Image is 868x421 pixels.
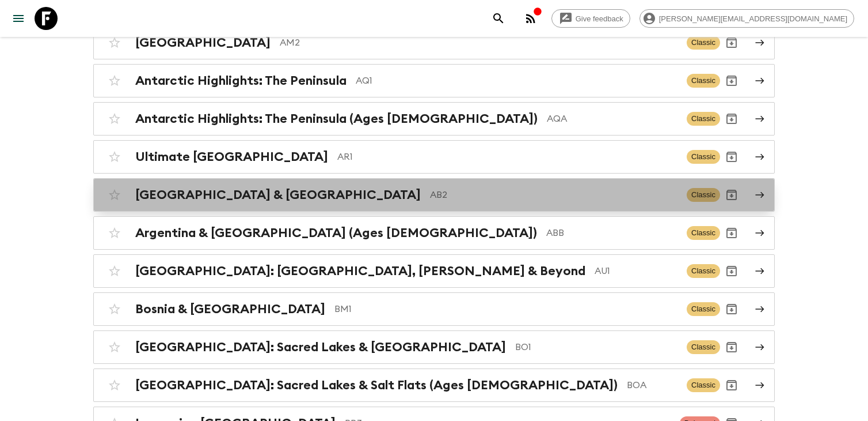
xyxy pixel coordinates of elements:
[334,302,677,316] p: BM1
[687,188,720,202] span: Classic
[595,264,677,278] p: AU1
[653,14,854,23] span: [PERSON_NAME][EMAIL_ADDRESS][DOMAIN_NAME]
[720,183,743,206] button: Archive
[135,302,325,317] h2: Bosnia & [GEOGRAPHIC_DATA]
[93,216,775,250] a: Argentina & [GEOGRAPHIC_DATA] (Ages [DEMOGRAPHIC_DATA])ABBClassicArchive
[93,102,775,136] a: Antarctic Highlights: The Peninsula (Ages [DEMOGRAPHIC_DATA])AQAClassicArchive
[135,187,421,202] h2: [GEOGRAPHIC_DATA] & [GEOGRAPHIC_DATA]
[135,264,585,279] h2: [GEOGRAPHIC_DATA]: [GEOGRAPHIC_DATA], [PERSON_NAME] & Beyond
[547,112,677,126] p: AQA
[720,31,743,54] button: Archive
[135,340,506,355] h2: [GEOGRAPHIC_DATA]: Sacred Lakes & [GEOGRAPHIC_DATA]
[135,111,538,126] h2: Antarctic Highlights: The Peninsula (Ages [DEMOGRAPHIC_DATA])
[337,150,677,164] p: AR1
[627,378,677,392] p: BOA
[687,112,720,126] span: Classic
[687,302,720,316] span: Classic
[720,221,743,245] button: Archive
[639,9,854,28] div: [PERSON_NAME][EMAIL_ADDRESS][DOMAIN_NAME]
[720,298,743,321] button: Archive
[687,378,720,392] span: Classic
[135,73,347,88] h2: Antarctic Highlights: The Peninsula
[135,378,618,393] h2: [GEOGRAPHIC_DATA]: Sacred Lakes & Salt Flats (Ages [DEMOGRAPHIC_DATA])
[546,226,677,240] p: ABB
[687,74,720,88] span: Classic
[515,340,677,354] p: BO1
[687,150,720,164] span: Classic
[93,292,775,326] a: Bosnia & [GEOGRAPHIC_DATA]BM1ClassicArchive
[93,140,775,174] a: Ultimate [GEOGRAPHIC_DATA]AR1ClassicArchive
[93,64,775,97] a: Antarctic Highlights: The PeninsulaAQ1ClassicArchive
[280,36,677,50] p: AM2
[7,7,30,30] button: menu
[135,149,328,164] h2: Ultimate [GEOGRAPHIC_DATA]
[720,374,743,397] button: Archive
[93,178,775,212] a: [GEOGRAPHIC_DATA] & [GEOGRAPHIC_DATA]AB2ClassicArchive
[687,226,720,240] span: Classic
[93,369,775,402] a: [GEOGRAPHIC_DATA]: Sacred Lakes & Salt Flats (Ages [DEMOGRAPHIC_DATA])BOAClassicArchive
[551,9,630,28] a: Give feedback
[720,107,743,130] button: Archive
[135,35,271,50] h2: [GEOGRAPHIC_DATA]
[430,188,677,202] p: AB2
[687,36,720,50] span: Classic
[720,69,743,92] button: Archive
[687,264,720,278] span: Classic
[93,254,775,288] a: [GEOGRAPHIC_DATA]: [GEOGRAPHIC_DATA], [PERSON_NAME] & BeyondAU1ClassicArchive
[93,26,775,59] a: [GEOGRAPHIC_DATA]AM2ClassicArchive
[93,330,775,364] a: [GEOGRAPHIC_DATA]: Sacred Lakes & [GEOGRAPHIC_DATA]BO1ClassicArchive
[720,145,743,168] button: Archive
[720,260,743,283] button: Archive
[687,340,720,354] span: Classic
[356,74,677,88] p: AQ1
[569,14,630,23] span: Give feedback
[720,336,743,359] button: Archive
[487,7,510,30] button: search adventures
[135,225,537,240] h2: Argentina & [GEOGRAPHIC_DATA] (Ages [DEMOGRAPHIC_DATA])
